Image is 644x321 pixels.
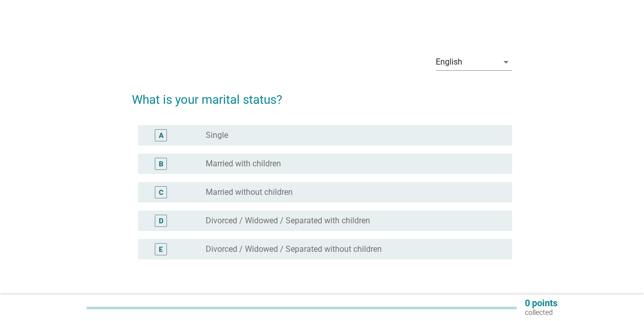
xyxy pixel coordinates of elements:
p: collected [525,308,557,317]
label: Married without children [206,187,293,197]
div: C [159,187,163,198]
div: English [436,57,462,67]
div: D [159,216,163,226]
div: A [159,130,163,141]
div: B [159,159,163,169]
label: Married with children [206,159,281,169]
label: Divorced / Widowed / Separated without children [206,244,382,254]
h2: What is your marital status? [132,80,512,109]
div: E [159,244,163,255]
i: arrow_drop_down [500,56,512,68]
p: 0 points [525,299,557,308]
label: Divorced / Widowed / Separated with children [206,216,370,226]
label: Single [206,130,228,140]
